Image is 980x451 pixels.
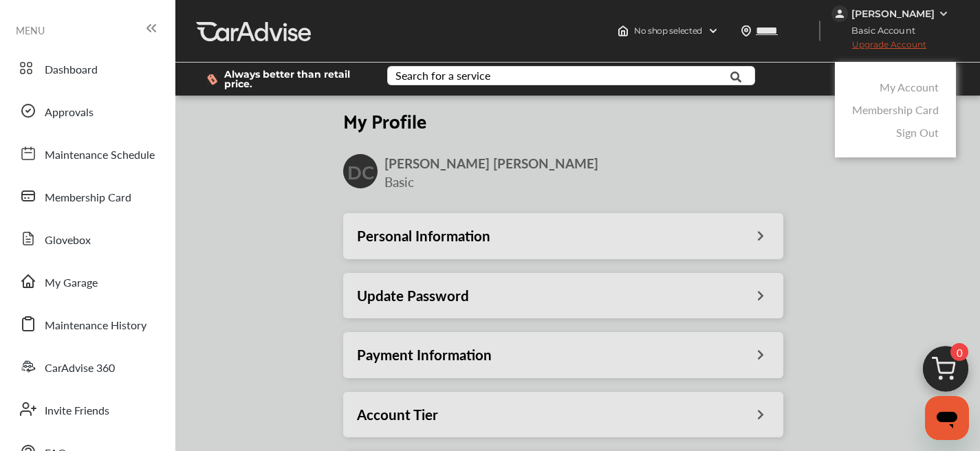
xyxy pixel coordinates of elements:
[896,124,939,140] a: Sign Out
[45,274,98,292] span: My Garage
[12,178,162,214] a: Membership Card
[395,70,490,81] div: Search for a service
[45,146,155,164] span: Maintenance Schedule
[12,306,162,342] a: Maintenance History
[12,50,162,86] a: Dashboard
[207,74,217,85] img: dollor_label_vector.a70140d1.svg
[12,221,162,256] a: Glovebox
[16,25,45,36] span: MENU
[45,402,109,420] span: Invite Friends
[45,104,94,122] span: Approvals
[45,189,131,207] span: Membership Card
[224,69,365,89] span: Always better than retail price.
[913,340,979,406] img: cart_icon.3d0951e8.svg
[45,317,146,335] span: Maintenance History
[12,349,162,384] a: CarAdvise 360
[950,343,968,361] span: 0
[12,263,162,299] a: My Garage
[12,135,162,171] a: Maintenance Schedule
[925,396,969,440] iframe: Button to launch messaging window
[45,232,91,250] span: Glovebox
[852,102,939,118] a: Membership Card
[12,93,162,129] a: Approvals
[880,79,939,95] a: My Account
[12,391,162,427] a: Invite Friends
[45,61,98,79] span: Dashboard
[45,360,115,377] span: CarAdvise 360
